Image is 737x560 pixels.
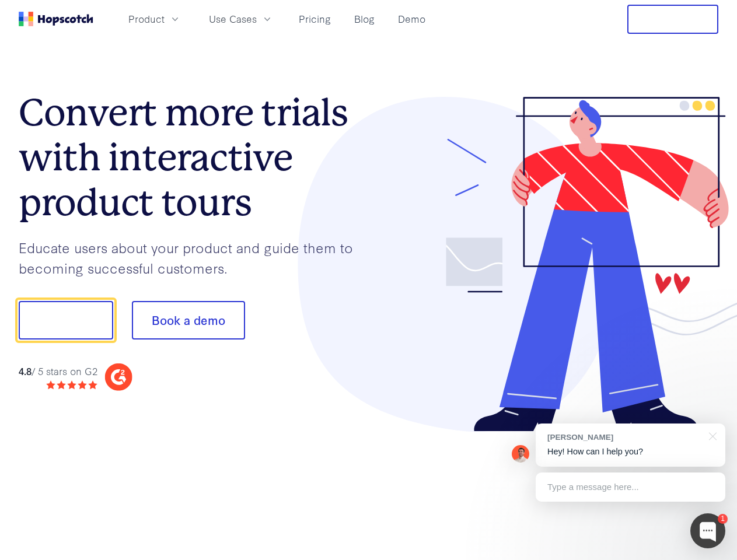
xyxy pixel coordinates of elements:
button: Free Trial [627,5,718,34]
a: Home [19,12,93,26]
div: 1 [718,514,728,524]
div: Type a message here... [536,473,725,502]
span: Use Cases [209,12,257,26]
strong: 4.8 [19,364,32,377]
div: / 5 stars on G2 [19,364,97,379]
p: Hey! How can I help you? [547,446,714,458]
button: Product [121,9,188,29]
a: Blog [350,9,379,29]
img: Mark Spera [512,445,529,463]
button: Show me! [19,301,113,339]
span: Product [128,12,165,26]
div: [PERSON_NAME] [547,432,702,443]
a: Pricing [294,9,336,29]
h1: Convert more trials with interactive product tours [19,90,369,225]
p: Educate users about your product and guide them to becoming successful customers. [19,237,369,278]
button: Use Cases [202,9,280,29]
a: Demo [393,9,430,29]
button: Book a demo [132,301,245,339]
